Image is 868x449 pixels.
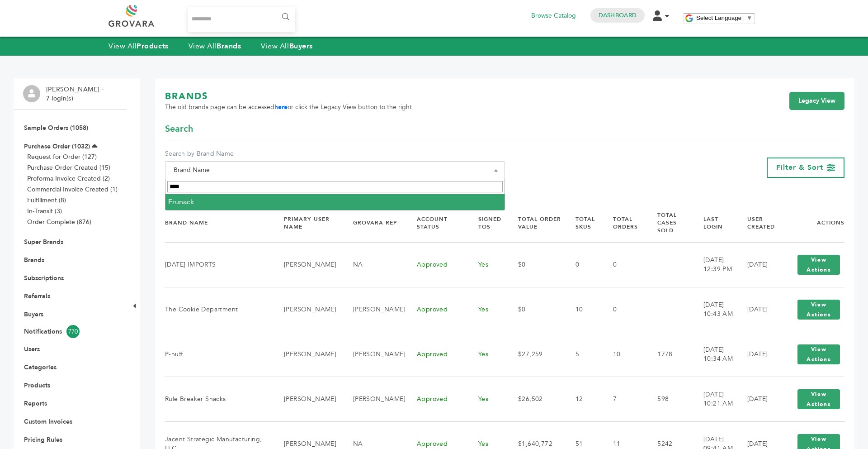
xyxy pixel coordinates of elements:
[467,377,507,421] td: Yes
[137,41,168,51] strong: Products
[165,103,412,112] span: The old brands page can be accessed or click the Legacy View button to the right
[746,14,752,21] span: ▼
[24,256,44,264] a: Brands
[217,41,241,51] strong: Brands
[24,325,116,338] a: Notifications770
[531,11,576,21] a: Browse Catalog
[165,332,273,377] td: P-nuff
[24,142,90,151] a: Purchase Order (1032)
[507,377,564,421] td: $26,502
[564,204,602,242] th: Total SKUs
[165,90,412,103] h1: BRANDS
[507,204,564,242] th: Total Order Value
[273,242,342,287] td: [PERSON_NAME]
[27,174,110,183] a: Proforma Invoice Created (2)
[696,14,752,21] a: Select Language​
[406,242,467,287] td: Approved
[736,204,782,242] th: User Created
[406,287,467,332] td: Approved
[467,204,507,242] th: Signed TOS
[27,196,66,205] a: Fulfillment (8)
[602,242,646,287] td: 0
[342,204,406,242] th: Grovara Rep
[273,377,342,421] td: [PERSON_NAME]
[692,242,736,287] td: [DATE] 12:39 PM
[736,377,782,421] td: [DATE]
[165,242,273,287] td: [DATE] IMPORTS
[507,287,564,332] td: $0
[564,242,602,287] td: 0
[776,162,823,172] span: Filter & Sort
[165,161,505,179] span: Brand Name
[24,345,40,353] a: Users
[273,287,342,332] td: [PERSON_NAME]
[692,377,736,421] td: [DATE] 10:21 AM
[165,287,273,332] td: The Cookie Department
[167,181,503,192] input: Search
[646,332,692,377] td: 1778
[602,287,646,332] td: 0
[467,287,507,332] td: Yes
[646,204,692,242] th: Total Cases Sold
[165,149,505,158] label: Search by Brand Name
[27,207,62,215] a: In-Transit (3)
[646,377,692,421] td: 598
[789,92,844,110] a: Legacy View
[274,103,288,111] a: here
[27,185,118,194] a: Commercial Invoice Created (1)
[797,389,840,409] button: View Actions
[602,204,646,242] th: Total Orders
[599,11,637,19] a: Dashboard
[564,287,602,332] td: 10
[24,417,72,426] a: Custom Invoices
[165,194,505,210] li: Frunack
[24,274,64,282] a: Subscriptions
[24,363,57,372] a: Categories
[24,238,63,246] a: Super Brands
[797,300,840,320] button: View Actions
[273,332,342,377] td: [PERSON_NAME]
[406,377,467,421] td: Approved
[692,287,736,332] td: [DATE] 10:43 AM
[692,332,736,377] td: [DATE] 10:34 AM
[782,204,844,242] th: Actions
[24,292,50,301] a: Referrals
[24,435,62,444] a: Pricing Rules
[342,332,406,377] td: [PERSON_NAME]
[736,287,782,332] td: [DATE]
[261,41,313,51] a: View AllBuyers
[797,344,840,364] button: View Actions
[564,377,602,421] td: 12
[696,14,741,21] span: Select Language
[46,85,106,103] li: [PERSON_NAME] - 7 login(s)
[744,14,744,21] span: ​
[24,124,88,132] a: Sample Orders (1058)
[602,332,646,377] td: 10
[66,325,80,338] span: 770
[342,377,406,421] td: [PERSON_NAME]
[467,242,507,287] td: Yes
[564,332,602,377] td: 5
[108,41,169,51] a: View AllProducts
[23,85,40,102] img: profile.png
[273,204,342,242] th: Primary User Name
[342,242,406,287] td: NA
[736,332,782,377] td: [DATE]
[170,164,500,177] span: Brand Name
[736,242,782,287] td: [DATE]
[467,332,507,377] td: Yes
[27,153,97,161] a: Request for Order (127)
[27,218,91,226] a: Order Complete (876)
[165,123,193,135] span: Search
[24,381,50,390] a: Products
[692,204,736,242] th: Last Login
[797,255,840,275] button: View Actions
[342,287,406,332] td: [PERSON_NAME]
[165,377,273,421] td: Rule Breaker Snacks
[406,204,467,242] th: Account Status
[602,377,646,421] td: 7
[165,204,273,242] th: Brand Name
[406,332,467,377] td: Approved
[507,332,564,377] td: $27,259
[507,242,564,287] td: $0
